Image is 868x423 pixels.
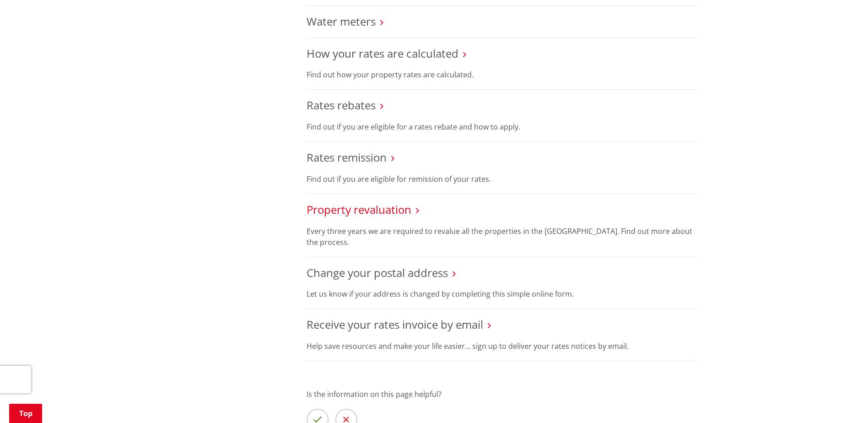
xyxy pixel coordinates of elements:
[307,174,696,184] p: Find out if you are eligible for remission of your rates.
[307,202,411,217] a: Property revaluation
[826,385,859,418] iframe: Messenger Launcher
[9,404,42,423] a: Top
[307,14,376,29] a: Water meters
[307,317,483,332] a: Receive your rates invoice by email
[307,150,387,165] a: Rates remission
[307,226,696,248] p: Every three years we are required to revalue all the properties in the [GEOGRAPHIC_DATA]. Find ou...
[307,341,696,352] p: Help save resources and make your life easier… sign up to deliver your rates notices by email.
[307,98,376,113] a: Rates rebates
[307,389,696,400] p: Is the information on this page helpful?
[307,288,696,299] p: Let us know if your address is changed by completing this simple online form.
[307,265,448,280] a: Change your postal address
[307,121,696,132] p: Find out if you are eligible for a rates rebate and how to apply.
[307,46,458,61] a: How your rates are calculated
[307,69,696,80] p: Find out how your property rates are calculated.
